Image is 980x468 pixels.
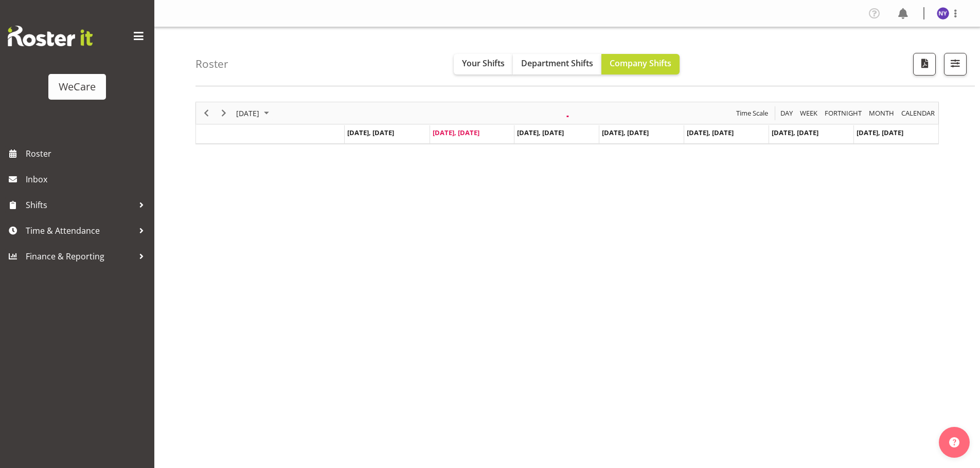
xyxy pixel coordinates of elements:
[513,54,601,74] button: Department Shifts
[913,53,936,76] button: Download a PDF of the roster according to the set date range.
[521,58,593,69] span: Department Shifts
[937,7,949,20] img: nikita-yates11241.jpg
[462,58,505,69] span: Your Shifts
[195,58,228,70] h4: Roster
[8,26,93,46] img: Rosterit website logo
[949,437,959,447] img: help-xxl-2.png
[610,58,671,69] span: Company Shifts
[454,54,513,74] button: Your Shifts
[26,172,149,187] span: Inbox
[26,249,134,264] span: Finance & Reporting
[59,79,96,95] div: WeCare
[26,223,134,238] span: Time & Attendance
[26,197,134,213] span: Shifts
[944,53,967,76] button: Filter Shifts
[601,54,680,74] button: Company Shifts
[26,146,149,161] span: Roster
[195,102,939,144] div: Timeline Week of August 26, 2025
